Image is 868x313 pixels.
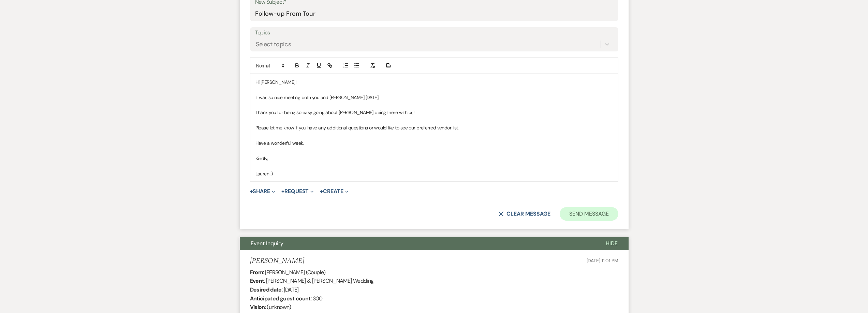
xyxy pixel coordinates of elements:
[587,257,618,264] span: [DATE] 11:01 PM
[250,303,265,311] b: Vision
[250,257,304,265] h5: [PERSON_NAME]
[250,189,253,194] span: +
[560,207,618,221] button: Send Message
[255,28,613,38] label: Topics
[255,124,613,131] p: Please let me know if you have any additional questions or would like to see our preferred vendor...
[255,78,613,86] p: Hi [PERSON_NAME]!
[256,40,291,49] div: Select topics
[320,189,323,194] span: +
[281,189,314,194] button: Request
[250,277,264,284] b: Event
[498,211,550,217] button: Clear message
[250,269,263,276] b: From
[595,237,629,250] button: Hide
[255,155,613,162] p: Kindly,
[255,170,613,177] p: Lauren :)
[255,94,613,101] p: It was so nice meeting both you and [PERSON_NAME] [DATE].
[250,286,282,293] b: Desired date
[251,240,283,247] span: Event Inquiry
[281,189,284,194] span: +
[255,109,613,116] p: Thank you for being so easy going about [PERSON_NAME] being there with us!
[250,295,311,302] b: Anticipated guest count
[255,139,613,147] p: Have a wonderful week.
[240,237,595,250] button: Event Inquiry
[320,189,348,194] button: Create
[250,189,276,194] button: Share
[606,240,618,247] span: Hide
